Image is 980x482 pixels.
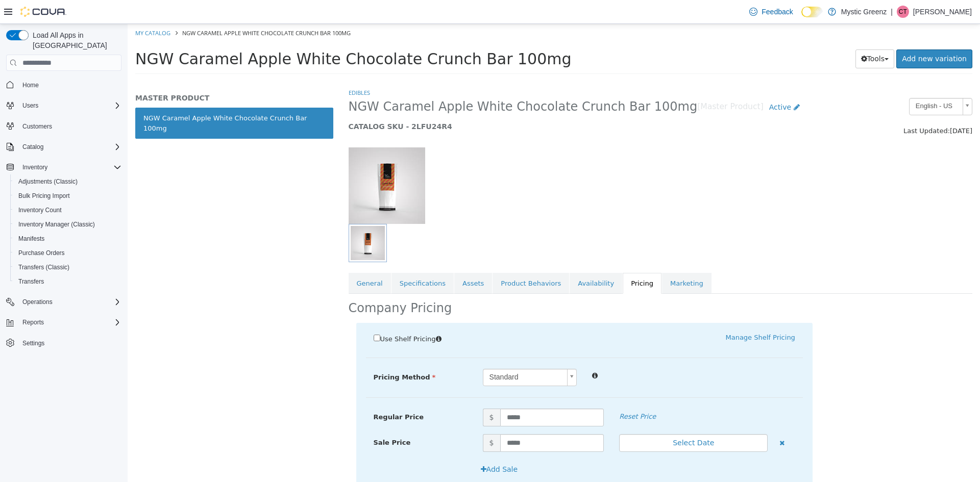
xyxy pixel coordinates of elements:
button: Inventory [18,161,52,173]
button: Reports [18,316,48,328]
a: Product Behaviors [365,249,442,270]
button: Home [2,77,126,92]
input: Dark Mode [801,7,823,17]
button: Add Sale [348,436,396,455]
a: Transfers [14,275,48,288]
span: Transfers [18,277,44,286]
img: Cova [20,7,66,17]
a: Manifests [14,233,48,245]
a: Inventory Count [14,204,66,216]
a: General [221,249,263,270]
a: Marketing [534,249,584,270]
span: Catalog [22,143,43,151]
span: Adjustments (Classic) [14,175,121,188]
button: Inventory [2,160,126,174]
span: Last Updated: [776,103,822,111]
a: NGW Caramel Apple White Chocolate Crunch Bar 100mg [8,84,206,115]
a: English - US [781,74,845,91]
button: Users [2,98,126,113]
span: Active [642,79,664,87]
span: Users [22,102,38,110]
button: Catalog [2,140,126,154]
a: Bulk Pricing Import [14,190,74,202]
a: Home [18,79,43,91]
span: Load All Apps in [GEOGRAPHIC_DATA] [29,30,121,50]
button: Customers [2,119,126,134]
a: Add new variation [769,26,845,44]
span: Manifests [18,235,44,243]
img: 150 [221,123,298,200]
span: Home [18,78,121,91]
a: Customers [18,120,56,133]
span: NGW Caramel Apple White Chocolate Crunch Bar 100mg [55,5,223,13]
a: Assets [327,249,364,270]
span: Inventory Manager (Classic) [14,218,121,231]
span: Transfers (Classic) [14,261,121,273]
span: Sale Price [246,415,283,422]
button: Select Date [492,410,640,428]
em: Reset Price [492,389,528,396]
button: Operations [18,296,57,308]
button: Purchase Orders [10,246,126,260]
span: Purchase Orders [18,249,65,257]
span: Pricing Method [246,349,308,357]
span: NGW Caramel Apple White Chocolate Crunch Bar 100mg [8,26,444,44]
p: | [891,6,893,18]
span: Manifests [14,233,121,245]
button: Bulk Pricing Import [10,189,126,203]
span: Inventory [22,163,47,171]
small: [Master Product] [570,79,636,87]
button: Transfers (Classic) [10,260,126,274]
span: Inventory [18,161,121,173]
input: Use Shelf Pricing [246,311,253,317]
a: Edibles [221,65,242,72]
span: Reports [22,318,44,326]
span: Feedback [762,7,793,17]
span: Operations [22,298,53,306]
span: [DATE] [822,103,845,111]
button: Inventory Count [10,203,126,217]
a: Adjustments (Classic) [14,175,82,188]
span: Operations [18,296,121,308]
button: Reports [2,315,126,329]
a: Active [636,74,678,93]
a: Manage Shelf Pricing [598,310,667,317]
span: Customers [22,122,52,131]
span: Customers [18,120,121,133]
h5: MASTER PRODUCT [8,69,206,79]
span: Bulk Pricing Import [18,192,70,200]
span: Settings [18,337,121,349]
a: Transfers (Classic) [14,261,73,273]
p: [PERSON_NAME] [913,6,972,18]
button: Tools [728,26,767,44]
a: Availability [442,249,495,270]
span: Bulk Pricing Import [14,190,121,202]
span: Home [22,81,39,89]
span: Standard [356,345,435,362]
span: English - US [782,74,831,90]
button: Inventory Manager (Classic) [10,217,126,232]
span: Adjustments (Classic) [18,177,78,186]
span: Inventory Count [18,206,62,214]
span: Users [18,99,121,112]
span: Purchase Orders [14,247,121,259]
span: Use Shelf Pricing [253,311,308,319]
span: Reports [18,316,121,328]
a: Specifications [264,249,326,270]
button: Adjustments (Classic) [10,174,126,189]
nav: Complex example [6,73,121,377]
span: Inventory Count [14,204,121,216]
span: $ [355,385,373,402]
p: Mystic Greenz [841,6,887,18]
a: Settings [18,337,48,349]
button: Operations [2,295,126,309]
span: $ [355,410,373,428]
button: Transfers [10,274,126,289]
a: Feedback [745,2,797,22]
span: CT [899,6,907,18]
span: NGW Caramel Apple White Chocolate Crunch Bar 100mg [221,75,570,91]
button: Users [18,99,42,112]
h5: CATALOG SKU - 2LFU24R4 [221,98,685,107]
span: Transfers (Classic) [18,263,69,271]
h2: Company Pricing [221,276,325,292]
